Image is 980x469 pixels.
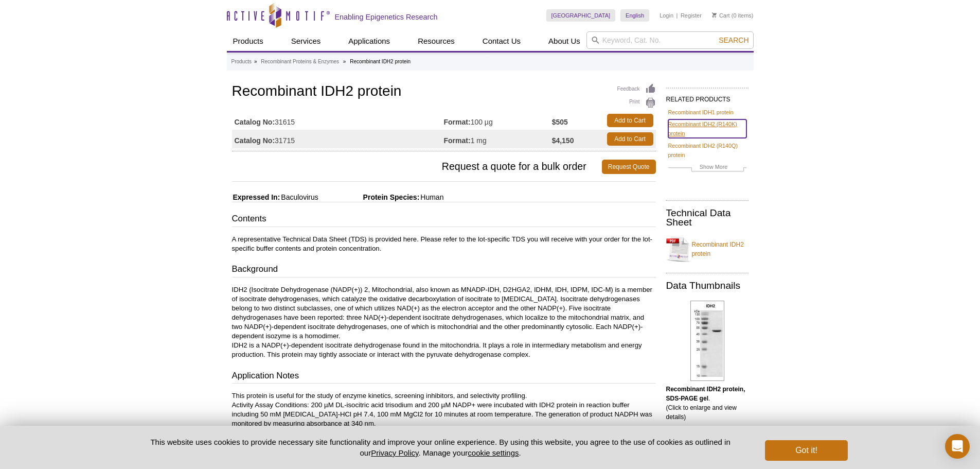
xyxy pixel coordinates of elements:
[232,391,656,428] p: This protein is useful for the study of enzyme kinetics, screening inhibitors, and selectivity pr...
[552,136,574,145] strong: $4,150
[765,440,847,461] button: Got it!
[602,160,656,174] a: Request Quote
[668,108,734,117] a: Recombinant IDH1 protein
[690,301,724,381] img: Recombinant IDH2 protein, SDS-PAGE gel.
[666,385,749,422] p: . (Click to enlarge and view details)
[668,119,746,138] a: Recombinant IDH2 (R140K) protein
[412,31,461,51] a: Resources
[232,235,656,253] p: A representative Technical Data Sheet (TDS) is provided here. Please refer to the lot-specific TD...
[712,12,717,18] img: Your Cart
[666,209,749,227] h2: Technical Data Sheet
[542,31,586,51] a: About Us
[666,88,749,106] h2: RELATED PRODUCTS
[712,12,730,19] a: Cart
[712,9,754,22] li: (0 items)
[343,59,346,64] li: »
[419,193,443,201] span: Human
[232,111,444,130] td: 31615
[227,31,270,51] a: Products
[468,448,519,457] button: cookie settings
[371,448,418,457] a: Privacy Policy
[617,97,656,109] a: Print
[716,36,752,45] button: Search
[232,263,656,277] h3: Background
[261,57,339,66] a: Recombinant Proteins & Enzymes
[133,437,749,458] p: This website uses cookies to provide necessary site functionality and improve your online experie...
[235,136,275,145] strong: Catalog No:
[546,9,616,22] a: [GEOGRAPHIC_DATA]
[254,59,257,64] li: »
[945,434,970,459] div: Open Intercom Messenger
[620,9,649,22] a: English
[681,12,702,19] a: Register
[552,117,568,127] strong: $505
[232,160,602,174] span: Request a quote for a bulk order
[235,117,275,127] strong: Catalog No:
[676,9,678,22] li: |
[350,59,411,64] li: Recombinant IDH2 protein
[232,193,280,201] span: Expressed In:
[232,370,656,384] h3: Application Notes
[617,83,656,95] a: Feedback
[666,234,749,265] a: Recombinant IDH2 protein
[444,111,552,130] td: 100 µg
[232,130,444,148] td: 31715
[444,117,471,127] strong: Format:
[320,193,420,201] span: Protein Species:
[666,386,745,402] b: Recombinant IDH2 protein, SDS-PAGE gel
[607,132,653,146] a: Add to Cart
[586,31,754,49] input: Keyword, Cat. No.
[232,285,656,359] p: IDH2 (Isocitrate Dehydrogenase (NADP(+)) 2, Mitochondrial, also known as MNADP-IDH, D2HGA2, IDHM,...
[607,114,653,127] a: Add to Cart
[232,213,656,227] h3: Contents
[231,57,252,66] a: Products
[719,36,749,44] span: Search
[285,31,327,51] a: Services
[342,31,396,51] a: Applications
[660,12,673,19] a: Login
[280,193,318,201] span: Baculovirus
[335,12,438,22] h2: Enabling Epigenetics Research
[444,130,552,148] td: 1 mg
[232,83,656,101] h1: Recombinant IDH2 protein
[444,136,471,145] strong: Format:
[668,141,746,160] a: Recombinant IDH2 (R140Q) protein
[668,162,746,174] a: Show More
[476,31,527,51] a: Contact Us
[666,281,749,290] h2: Data Thumbnails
